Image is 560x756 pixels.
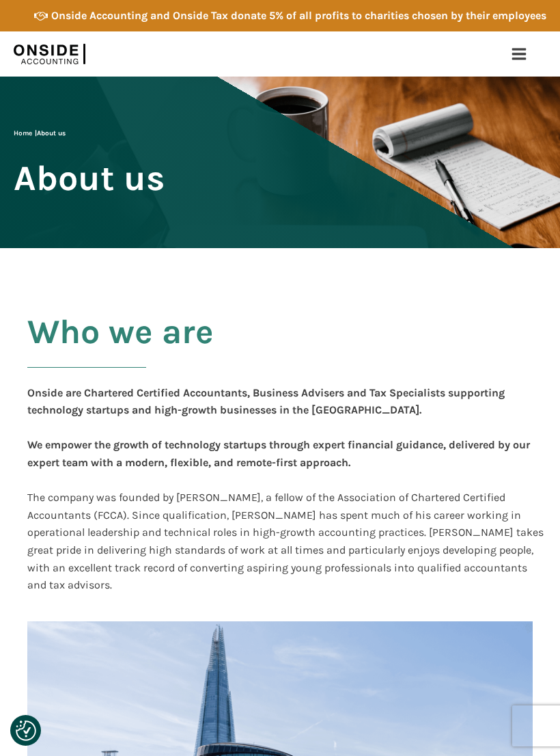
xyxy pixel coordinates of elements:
[14,129,32,137] a: Home
[27,386,505,417] b: Onside are Chartered Certified Accountants, Business Advisers and Tax Specialists supporting tech...
[14,37,85,71] img: Onside Accounting
[14,159,165,197] span: About us
[16,720,36,741] img: Revisit consent button
[16,720,36,741] button: Consent Preferences
[27,384,546,594] div: The company was founded by [PERSON_NAME], a fellow of the Association of Chartered Certified Acco...
[27,438,530,469] b: , delivered by our expert team with a modern, flexible, and remote-first approach.
[27,438,443,451] b: We empower the growth of technology startups through expert financial guidance
[51,7,546,25] div: Onside Accounting and Onside Tax donate 5% of all profits to charities chosen by their employees
[37,129,66,137] span: About us
[14,129,66,137] span: |
[27,313,214,384] h2: Who we are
